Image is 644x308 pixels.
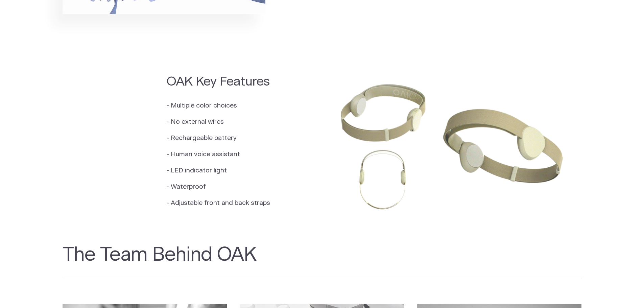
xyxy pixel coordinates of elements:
[166,166,270,176] p: - LED indicator light
[166,134,270,143] p: - Rechargeable battery
[166,198,270,208] p: - Adjustable front and back straps
[166,117,270,127] p: - No external wires
[166,150,270,160] p: - Human voice assistant
[63,243,582,279] h2: The Team Behind OAK
[166,182,270,192] p: - Waterproof
[166,73,270,90] h2: OAK Key Features
[166,101,270,111] p: - Multiple color choices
